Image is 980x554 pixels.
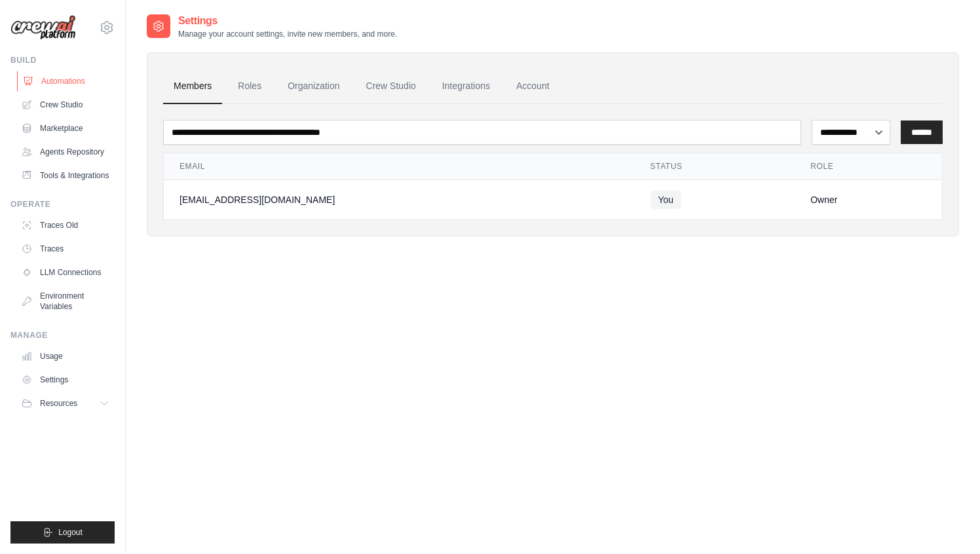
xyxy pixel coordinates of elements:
[277,69,350,104] a: Organization
[178,29,397,39] p: Manage your account settings, invite new members, and more.
[635,153,795,180] th: Status
[16,369,115,390] a: Settings
[163,69,222,104] a: Members
[16,215,115,236] a: Traces Old
[58,527,83,538] span: Logout
[227,69,272,104] a: Roles
[16,94,115,115] a: Crew Studio
[178,13,397,29] h2: Settings
[16,238,115,259] a: Traces
[16,286,115,317] a: Environment Variables
[432,69,500,104] a: Integrations
[16,393,115,414] button: Resources
[506,69,560,104] a: Account
[179,193,619,206] div: [EMAIL_ADDRESS][DOMAIN_NAME]
[650,191,682,209] span: You
[16,118,115,139] a: Marketplace
[16,141,115,162] a: Agents Repository
[795,153,942,180] th: Role
[10,15,76,41] img: Logo
[164,153,635,180] th: Email
[10,330,115,341] div: Manage
[10,55,115,65] div: Build
[10,521,115,544] button: Logout
[16,165,115,186] a: Tools & Integrations
[40,398,77,409] span: Resources
[17,71,116,92] a: Automations
[10,199,115,210] div: Operate
[16,346,115,367] a: Usage
[16,262,115,283] a: LLM Connections
[810,193,926,206] div: Owner
[356,69,426,104] a: Crew Studio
